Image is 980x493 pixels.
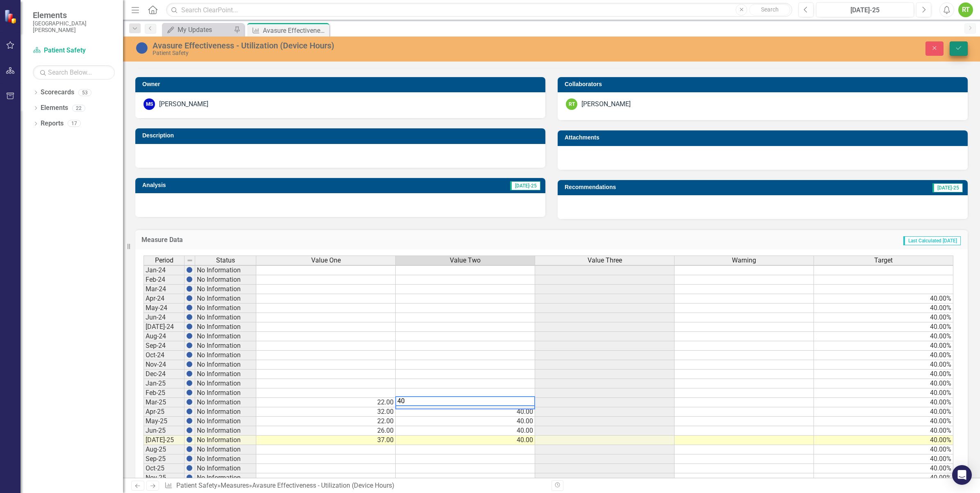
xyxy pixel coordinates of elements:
[144,341,185,351] td: Sep-24
[195,445,256,454] td: No Information
[186,418,193,424] img: BgCOk07PiH71IgAAAABJRU5ErkJggg==
[186,427,193,434] img: BgCOk07PiH71IgAAAABJRU5ErkJggg==
[41,103,68,113] a: Elements
[186,314,193,320] img: BgCOk07PiH71IgAAAABJRU5ErkJggg==
[932,183,963,192] span: [DATE]-25
[144,436,185,445] td: [DATE]-25
[144,426,185,436] td: Jun-25
[159,100,208,109] div: [PERSON_NAME]
[144,370,185,379] td: Dec-24
[814,332,953,341] td: 40.00%
[144,464,185,473] td: Oct-25
[186,295,193,301] img: BgCOk07PiH71IgAAAABJRU5ErkJggg==
[814,473,953,483] td: 40.00%
[814,304,953,313] td: 40.00%
[814,313,953,322] td: 40.00%
[153,50,606,56] div: Patient Safety
[256,407,396,417] td: 32.00
[186,389,193,396] img: BgCOk07PiH71IgAAAABJRU5ErkJggg==
[958,2,973,17] button: RT
[195,294,256,304] td: No Information
[186,351,193,358] img: BgCOk07PiH71IgAAAABJRU5ErkJggg==
[135,41,148,55] img: No Information
[195,285,256,294] td: No Information
[396,436,535,445] td: 40.00
[195,370,256,379] td: No Information
[186,285,193,292] img: BgCOk07PiH71IgAAAABJRU5ErkJggg==
[195,351,256,360] td: No Information
[144,454,185,464] td: Sep-25
[195,436,256,445] td: No Information
[166,3,792,17] input: Search ClearPoint...
[186,342,193,349] img: BgCOk07PiH71IgAAAABJRU5ErkJggg==
[256,436,396,445] td: 37.00
[396,417,535,426] td: 40.00
[186,361,193,367] img: BgCOk07PiH71IgAAAABJRU5ErkJggg==
[144,398,185,407] td: Mar-25
[195,407,256,417] td: No Information
[588,257,622,264] span: Value Three
[814,351,953,360] td: 40.00%
[186,455,193,462] img: BgCOk07PiH71IgAAAABJRU5ErkJggg==
[186,323,193,330] img: BgCOk07PiH71IgAAAABJRU5ErkJggg==
[186,304,193,311] img: BgCOk07PiH71IgAAAABJRU5ErkJggg==
[33,10,115,20] span: Elements
[952,465,972,485] div: Open Intercom Messenger
[144,265,185,275] td: Jan-24
[195,464,256,473] td: No Information
[565,81,964,87] h3: Collaborators
[78,89,91,96] div: 53
[195,265,256,275] td: No Information
[814,417,953,426] td: 40.00%
[814,445,953,454] td: 40.00%
[814,426,953,436] td: 40.00%
[816,2,914,17] button: [DATE]-25
[256,398,396,407] td: 22.00
[195,388,256,398] td: No Information
[144,445,185,454] td: Aug-25
[186,436,193,443] img: BgCOk07PiH71IgAAAABJRU5ErkJggg==
[144,294,185,304] td: Apr-24
[216,257,235,264] span: Status
[396,407,535,417] td: 40.00
[195,313,256,322] td: No Information
[186,465,193,471] img: BgCOk07PiH71IgAAAABJRU5ErkJggg==
[761,6,779,13] span: Search
[186,370,193,377] img: BgCOk07PiH71IgAAAABJRU5ErkJggg==
[256,426,396,436] td: 26.00
[814,341,953,351] td: 40.00%
[144,351,185,360] td: Oct-24
[176,482,217,489] a: Patient Safety
[195,360,256,370] td: No Information
[819,5,911,15] div: [DATE]-25
[164,481,545,491] div: » »
[195,379,256,388] td: No Information
[814,407,953,417] td: 40.00%
[178,25,232,35] div: My Updates
[144,313,185,322] td: Jun-24
[510,181,540,190] span: [DATE]-25
[732,257,756,264] span: Warning
[144,285,185,294] td: Mar-24
[749,4,790,16] button: Search
[565,184,813,190] h3: Recommendations
[33,65,115,80] input: Search Below...
[33,20,115,34] small: [GEOGRAPHIC_DATA][PERSON_NAME]
[144,360,185,370] td: Nov-24
[186,333,193,339] img: BgCOk07PiH71IgAAAABJRU5ErkJggg==
[142,81,541,87] h3: Owner
[814,322,953,332] td: 40.00%
[195,454,256,464] td: No Information
[195,304,256,313] td: No Information
[221,482,249,489] a: Measures
[68,120,81,127] div: 17
[144,304,185,313] td: May-24
[450,257,481,264] span: Value Two
[164,25,232,35] a: My Updates
[186,276,193,283] img: BgCOk07PiH71IgAAAABJRU5ErkJggg==
[186,399,193,405] img: BgCOk07PiH71IgAAAABJRU5ErkJggg==
[186,380,193,386] img: BgCOk07PiH71IgAAAABJRU5ErkJggg==
[256,417,396,426] td: 22.00
[252,482,394,489] div: Avasure Effectiveness - Utilization (Device Hours)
